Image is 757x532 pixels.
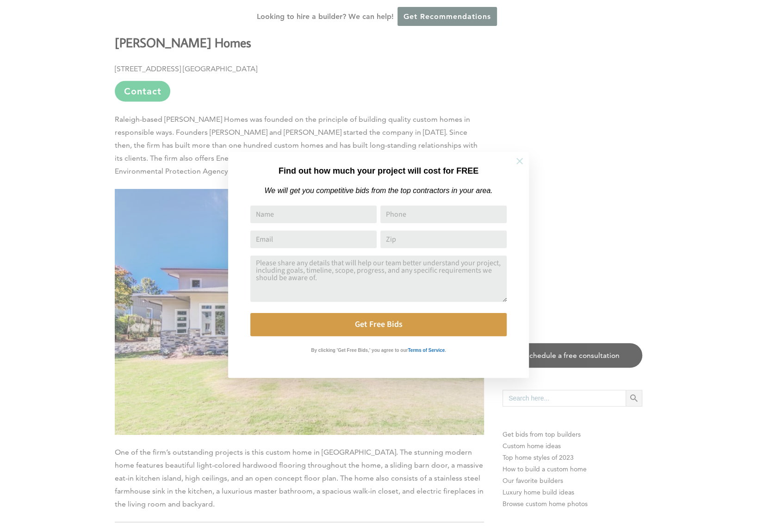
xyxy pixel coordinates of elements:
[250,256,507,302] textarea: Comment or Message
[250,313,507,336] button: Get Free Bids
[311,348,408,353] strong: By clicking 'Get Free Bids,' you agree to our
[408,348,445,353] strong: Terms of Service
[503,145,536,177] button: Close
[380,206,507,223] input: Phone
[380,231,507,248] input: Zip
[264,187,492,194] em: We will get you competitive bids from the top contractors in your area.
[445,348,446,353] strong: .
[250,206,377,223] input: Name
[279,166,478,175] strong: Find out how much your project will cost for FREE
[408,345,445,353] a: Terms of Service
[580,466,746,521] iframe: Drift Widget Chat Controller
[250,231,377,248] input: Email Address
